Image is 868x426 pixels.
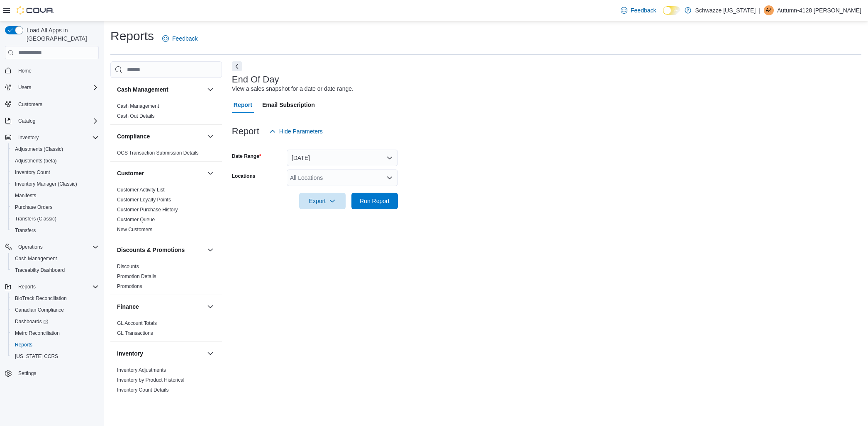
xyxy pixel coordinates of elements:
[110,261,222,295] div: Discounts & Promotions
[12,265,99,275] span: Traceabilty Dashboard
[12,179,99,189] span: Inventory Manager (Classic)
[266,123,326,140] button: Hide Parameters
[23,26,99,43] span: Load All Apps in [GEOGRAPHIC_DATA]
[777,5,861,15] p: Autumn-4128 [PERSON_NAME]
[117,85,168,94] h3: Cash Management
[2,367,102,379] button: Settings
[110,148,222,161] div: Compliance
[2,241,102,253] button: Operations
[12,293,99,303] span: BioTrack Reconciliation
[110,28,154,44] h1: Reports
[15,82,99,92] span: Users
[15,192,36,199] span: Manifests
[8,316,102,327] a: Dashboards
[695,5,756,15] p: Schwazze [US_STATE]
[117,387,169,393] a: Inventory Count Details
[117,377,185,383] a: Inventory by Product Historical
[12,225,39,235] a: Transfers
[299,193,346,209] button: Export
[110,185,222,238] div: Customer
[15,341,32,348] span: Reports
[12,191,99,201] span: Manifests
[18,68,32,74] span: Home
[8,225,102,236] button: Transfers
[205,168,215,178] button: Customer
[15,318,48,325] span: Dashboards
[8,213,102,225] button: Transfers (Classic)
[12,317,51,327] a: Dashboards
[117,227,152,232] a: New Customers
[15,66,35,76] a: Home
[15,99,99,109] span: Customers
[12,351,99,361] span: Washington CCRS
[117,377,185,383] span: Inventory by Product Historical
[5,61,99,401] nav: Complex example
[117,367,166,373] a: Inventory Adjustments
[15,282,39,292] button: Reports
[110,318,222,341] div: Finance
[8,201,102,213] button: Purchase Orders
[15,307,64,313] span: Canadian Compliance
[18,84,31,91] span: Users
[12,167,99,177] span: Inventory Count
[12,214,60,224] a: Transfers (Classic)
[12,214,99,224] span: Transfers (Classic)
[15,133,99,143] span: Inventory
[12,167,54,177] a: Inventory Count
[117,132,204,140] button: Compliance
[117,217,155,223] a: Customer Queue
[12,156,60,166] a: Adjustments (beta)
[172,34,197,43] span: Feedback
[262,97,315,113] span: Email Subscription
[117,330,153,336] a: GL Transactions
[12,293,70,303] a: BioTrack Reconciliation
[15,204,53,211] span: Purchase Orders
[205,302,215,312] button: Finance
[15,133,42,143] button: Inventory
[18,283,36,290] span: Reports
[304,193,341,209] span: Export
[117,263,139,270] span: Discounts
[117,397,186,403] a: Inventory On Hand by Package
[117,103,159,109] a: Cash Management
[117,207,178,213] a: Customer Purchase History
[205,349,215,358] button: Inventory
[766,5,772,15] span: A4
[12,305,99,315] span: Canadian Compliance
[631,6,656,15] span: Feedback
[232,61,242,71] button: Next
[15,242,46,252] button: Operations
[232,85,354,93] div: View a sales snapshot for a date or date range.
[8,293,102,304] button: BioTrack Reconciliation
[12,328,63,338] a: Metrc Reconciliation
[117,246,185,254] h3: Discounts & Promotions
[12,225,99,235] span: Transfers
[15,267,65,274] span: Traceabilty Dashboard
[15,330,60,336] span: Metrc Reconciliation
[15,116,39,126] button: Catalog
[12,317,99,327] span: Dashboards
[2,281,102,293] button: Reports
[360,197,390,205] span: Run Report
[117,303,139,311] h3: Finance
[15,227,36,234] span: Transfers
[15,181,77,187] span: Inventory Manager (Classic)
[15,295,67,302] span: BioTrack Reconciliation
[8,351,102,362] button: [US_STATE] CCRS
[232,153,261,160] label: Date Range
[205,131,215,141] button: Compliance
[117,103,159,109] span: Cash Management
[117,264,139,269] a: Discounts
[117,349,143,358] h3: Inventory
[232,75,279,85] h3: End Of Day
[8,143,102,155] button: Adjustments (Classic)
[117,132,150,140] h3: Compliance
[17,6,54,15] img: Cova
[2,132,102,143] button: Inventory
[759,5,761,15] p: |
[12,340,99,350] span: Reports
[8,167,102,178] button: Inventory Count
[110,101,222,124] div: Cash Management
[351,193,398,209] button: Run Report
[117,283,142,289] a: Promotions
